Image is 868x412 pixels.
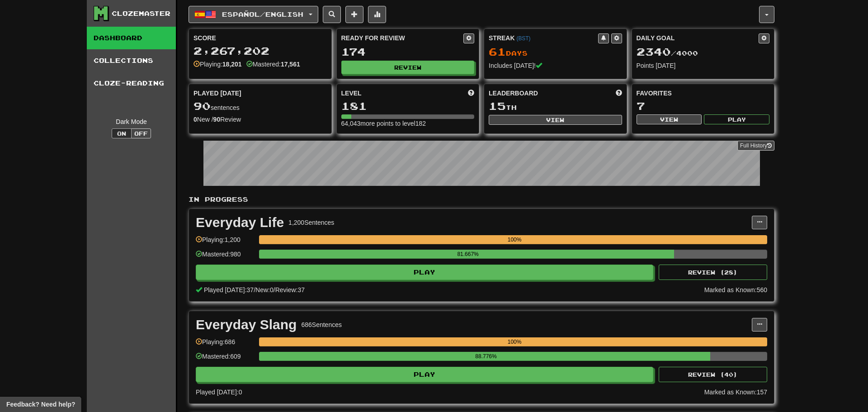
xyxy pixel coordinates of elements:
div: Mastered: 980 [196,250,255,265]
button: Español/English [189,6,318,23]
div: 174 [341,46,475,57]
strong: 17,561 [281,61,300,68]
div: 181 [341,100,475,112]
button: Play [196,265,653,280]
div: 100% [262,235,767,244]
div: Playing: [193,60,242,69]
div: Streak [489,33,598,43]
span: 90 [193,99,211,112]
strong: 90 [213,116,221,123]
div: Favorites [637,89,770,98]
strong: 18,201 [222,61,242,68]
div: Score [193,33,327,43]
div: Playing: 1,200 [196,235,255,250]
div: Points [DATE] [637,61,770,70]
button: Off [131,128,151,138]
span: This week in points, UTC [616,89,622,98]
button: View [637,114,702,124]
span: / [254,286,255,294]
strong: 0 [193,116,197,123]
button: Review [341,61,475,74]
div: Marked as Known: 157 [704,388,767,397]
span: Score more points to level up [468,89,474,98]
div: Everyday Slang [196,318,297,331]
div: Day s [489,46,622,58]
span: Español / English [222,10,303,18]
span: New: 0 [255,286,274,294]
a: Cloze-Reading [87,72,176,95]
span: Review: 37 [275,286,305,294]
div: 100% [262,337,767,346]
span: 61 [489,45,506,58]
div: sentences [193,100,327,112]
div: Marked as Known: 560 [704,285,767,294]
button: View [489,115,622,125]
div: Everyday Life [196,216,284,229]
button: On [112,128,132,138]
a: Dashboard [87,27,176,49]
div: Dark Mode [94,117,169,126]
div: 686 Sentences [301,320,342,329]
div: Daily Goal [637,33,759,43]
div: 81.667% [262,250,674,259]
span: / [274,286,275,294]
div: Mastered: 609 [196,352,255,367]
span: Played [DATE]: 0 [196,388,242,396]
div: Clozemaster [112,9,170,18]
span: Played [DATE] [193,89,241,98]
div: Playing: 686 [196,337,255,352]
div: Includes [DATE]! [489,61,622,70]
div: Mastered: [246,60,300,69]
div: 88.776% [262,352,710,361]
div: 64,043 more points to level 182 [341,119,475,128]
button: Play [196,367,653,382]
span: Open feedback widget [6,400,75,409]
span: 2340 [637,45,671,58]
div: th [489,100,622,112]
button: Review (40) [659,367,767,382]
button: More stats [368,6,386,23]
span: Played [DATE]: 37 [204,286,254,294]
span: / 4000 [637,49,698,57]
div: 7 [637,100,770,112]
button: Search sentences [323,6,341,23]
button: Review (28) [659,265,767,280]
a: Full History [737,141,774,151]
button: Play [704,114,769,124]
button: Add sentence to collection [345,6,363,23]
p: In Progress [189,195,774,204]
span: 15 [489,99,506,112]
span: Level [341,89,362,98]
span: Leaderboard [489,89,538,98]
div: 2,267,202 [193,45,327,57]
div: 1,200 Sentences [288,218,334,227]
div: New / Review [193,115,327,124]
a: Collections [87,49,176,72]
a: (BST) [516,35,530,42]
div: Ready for Review [341,33,464,43]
